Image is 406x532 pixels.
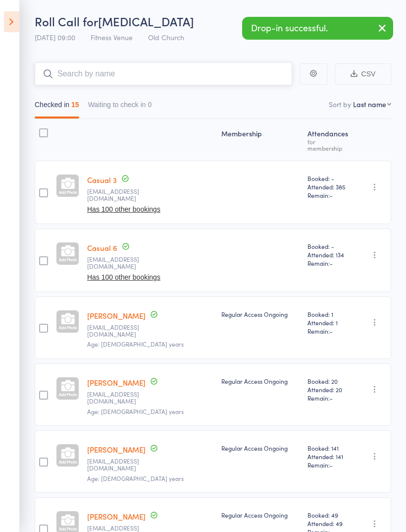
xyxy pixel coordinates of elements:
span: Attended: 20 [307,385,351,394]
span: Fitness Venue [91,32,133,42]
div: Regular Access Ongoing [221,377,299,385]
span: Age: [DEMOGRAPHIC_DATA] years [87,407,184,415]
small: Annto51099@gmail.com [87,324,152,338]
input: Search by name [35,62,292,85]
div: Membership [217,123,303,156]
span: Attended: 49 [307,519,351,528]
button: CSV [335,63,391,85]
div: for membership [307,138,351,151]
button: Checked in15 [35,96,79,118]
div: 0 [148,101,152,109]
label: Sort by [329,99,351,109]
button: Has 100 other bookings [87,205,160,213]
div: Last name [353,99,386,109]
span: - [330,394,333,402]
span: Remain: [307,259,351,267]
a: [PERSON_NAME] [87,444,146,455]
span: Booked: - [307,174,351,182]
span: Attended: 1 [307,318,351,327]
a: [PERSON_NAME] [87,377,146,388]
span: Attended: 385 [307,182,351,191]
small: info@fitnessvenue.com.au [87,256,152,270]
span: Age: [DEMOGRAPHIC_DATA] years [87,340,184,348]
small: info@fitnessvenue.com.au [87,188,152,202]
div: Atten­dances [304,123,355,156]
span: - [330,327,333,335]
button: Waiting to check in0 [88,96,152,118]
span: [MEDICAL_DATA] [98,13,194,29]
span: Old Church [148,32,184,42]
span: Attended: 134 [307,250,351,259]
span: Roll Call for [35,13,98,29]
div: Regular Access Ongoing [221,511,299,519]
span: - [330,191,333,199]
span: Booked: 20 [307,377,351,385]
a: Casual 3 [87,175,117,185]
div: Drop-in successful. [242,17,393,40]
small: fionajbarrett@gmail.com [87,458,152,472]
small: tatianabacigaluppi@hotmail.com [87,391,152,405]
span: - [330,259,333,267]
a: [PERSON_NAME] [87,310,146,321]
div: Regular Access Ongoing [221,444,299,452]
span: Booked: 141 [307,444,351,452]
div: Regular Access Ongoing [221,310,299,318]
span: Booked: 49 [307,511,351,519]
span: Remain: [307,394,351,402]
a: Casual 6 [87,242,117,253]
button: Has 100 other bookings [87,273,160,281]
span: Attended: 141 [307,452,351,461]
span: Remain: [307,327,351,335]
span: - [330,461,333,469]
a: [PERSON_NAME] [87,511,146,522]
span: Remain: [307,191,351,199]
span: Age: [DEMOGRAPHIC_DATA] years [87,474,184,482]
span: Booked: 1 [307,310,351,318]
span: Remain: [307,461,351,469]
div: 15 [71,101,79,109]
span: Booked: - [307,242,351,250]
span: [DATE] 09:00 [35,32,75,42]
